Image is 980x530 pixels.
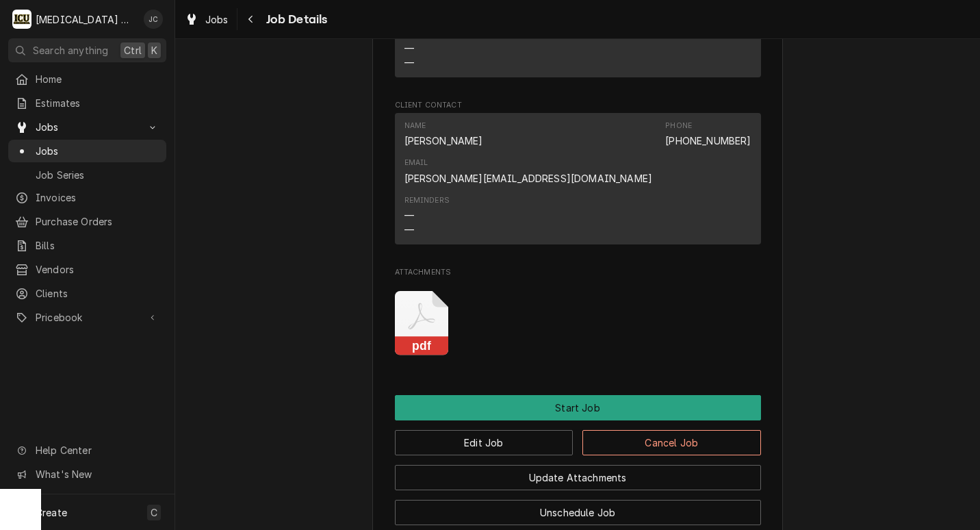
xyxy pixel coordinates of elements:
div: Client Contact [395,100,761,250]
span: Clients [36,286,159,301]
span: Job Details [262,10,328,29]
div: Email [404,157,428,168]
span: Search anything [33,43,108,58]
span: Jobs [36,144,159,158]
div: I [12,10,31,29]
span: Purchase Orders [36,214,159,229]
div: Contact [395,113,761,244]
div: [MEDICAL_DATA] Mechanical [36,12,136,27]
span: What's New [36,467,158,481]
button: Start Job [395,395,761,420]
span: Jobs [36,120,139,134]
div: JC [144,10,163,29]
a: Go to Jobs [8,116,166,138]
button: Navigate back [240,8,262,30]
a: Go to What's New [8,463,166,485]
span: Help Center [36,443,158,457]
button: Edit Job [395,430,573,455]
a: Home [8,68,166,90]
div: Name [404,121,426,131]
a: Purchase Orders [8,210,166,233]
div: — [404,223,414,237]
div: ICU Mechanical's Avatar [12,10,31,29]
div: — [404,55,414,70]
div: Button Group Row [395,455,761,490]
span: Home [36,72,159,86]
button: Cancel Job [582,430,761,455]
button: pdf [395,291,449,356]
a: [PERSON_NAME][EMAIL_ADDRESS][DOMAIN_NAME] [404,173,653,184]
span: Invoices [36,190,159,205]
div: Button Group Row [395,395,761,420]
div: Button Group Row [395,490,761,525]
a: Jobs [8,140,166,162]
a: Go to Help Center [8,439,166,462]
div: Email [404,157,653,185]
a: Job Series [8,164,166,186]
span: Create [36,507,67,518]
button: Update Attachments [395,465,761,490]
button: Unschedule Job [395,500,761,525]
span: Attachments [395,267,761,278]
span: Client Contact [395,100,761,111]
a: Bills [8,234,166,257]
span: Vendors [36,262,159,277]
span: C [151,505,157,520]
span: Attachments [395,280,761,366]
a: Estimates [8,92,166,114]
span: Ctrl [124,43,142,58]
div: Reminders [404,28,450,70]
div: Name [404,121,483,148]
a: Clients [8,282,166,305]
div: Reminders [404,195,450,237]
button: Search anythingCtrlK [8,38,166,62]
span: Jobs [205,12,229,27]
span: Pricebook [36,310,139,325]
div: Button Group Row [395,420,761,455]
div: Reminders [404,195,450,206]
div: Client Contact List [395,113,761,250]
a: Vendors [8,258,166,281]
div: [PERSON_NAME] [404,134,483,148]
span: K [151,43,157,58]
span: Bills [36,238,159,253]
span: Job Series [36,168,159,182]
span: Estimates [36,96,159,110]
div: — [404,41,414,55]
div: Jerry Canada's Avatar [144,10,163,29]
a: [PHONE_NUMBER] [665,135,751,147]
div: — [404,208,414,223]
a: Jobs [179,8,234,31]
a: Invoices [8,186,166,209]
div: Phone [665,121,692,131]
div: Attachments [395,267,761,366]
a: Go to Pricebook [8,306,166,329]
div: Phone [665,121,751,148]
